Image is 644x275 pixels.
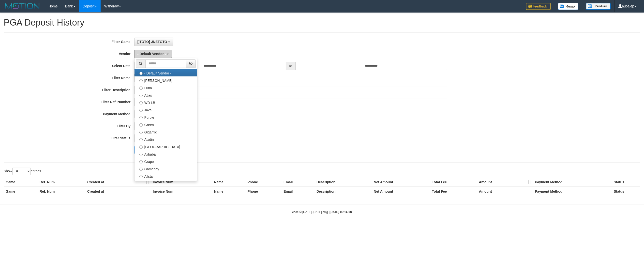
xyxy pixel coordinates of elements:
th: Description [315,178,372,187]
img: Button%20Memo.svg [558,3,579,10]
label: Luna [135,84,197,91]
label: [GEOGRAPHIC_DATA] [135,143,197,150]
input: [GEOGRAPHIC_DATA] [139,145,143,149]
img: Feedback.jpg [526,3,551,10]
label: Alibaba [135,150,197,158]
input: - Default Vendor - [139,72,143,75]
th: Invoice Num [151,178,212,187]
label: Java [135,106,197,113]
label: Xtr [135,180,197,187]
th: Phone [245,187,282,196]
input: Java [139,109,143,112]
input: Atlas [139,94,143,97]
input: Alibaba [139,153,143,156]
strong: [DATE] 09:14:08 [329,210,352,214]
th: Email [282,178,315,187]
input: Allstar [139,175,143,178]
label: Show entries [4,168,41,175]
input: Gigantic [139,131,143,134]
th: Total Fee [430,178,477,187]
label: [PERSON_NAME] [135,76,197,84]
label: WD LB [135,99,197,106]
th: Phone [245,178,282,187]
label: Grape [135,158,197,165]
small: code © [DATE]-[DATE] dwg | [292,210,352,214]
button: [ITOTO] JNETOTO [134,38,173,46]
span: - Default Vendor - [137,52,166,56]
input: Aladin [139,138,143,141]
label: - Default Vendor - [135,69,197,76]
label: Gameboy [135,165,197,172]
th: Created at [85,178,151,187]
label: Purple [135,113,197,121]
th: Created at [85,187,151,196]
th: Description [315,187,372,196]
input: Gameboy [139,168,143,171]
th: Email [282,187,315,196]
th: Amount [477,187,533,196]
img: MOTION_logo.png [4,2,41,10]
th: Amount [477,178,533,187]
h1: PGA Deposit History [4,18,640,28]
label: Green [135,121,197,128]
span: [ITOTO] JNETOTO [137,40,167,44]
input: Grape [139,160,143,163]
input: [PERSON_NAME] [139,79,143,82]
th: Name [212,178,245,187]
label: Gigantic [135,128,197,135]
th: Game [4,187,38,196]
label: Aladin [135,135,197,143]
input: WD LB [139,101,143,104]
select: Showentries [12,168,31,175]
label: Atlas [135,91,197,99]
th: Status [612,187,640,196]
th: Invoice Num [151,187,212,196]
th: Ref. Num [38,178,85,187]
button: - Default Vendor - [134,50,172,58]
th: Total Fee [430,187,477,196]
th: Status [612,178,640,187]
th: Name [212,187,245,196]
input: Luna [139,87,143,90]
th: Net Amount [372,178,430,187]
th: Payment Method [533,187,612,196]
th: Ref. Num [38,187,85,196]
input: Purple [139,116,143,119]
label: Allstar [135,172,197,180]
span: to [286,62,295,70]
input: Green [139,123,143,127]
img: panduan.png [586,3,611,10]
th: Payment Method [533,178,612,187]
th: Net Amount [372,187,430,196]
th: Game [4,178,38,187]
